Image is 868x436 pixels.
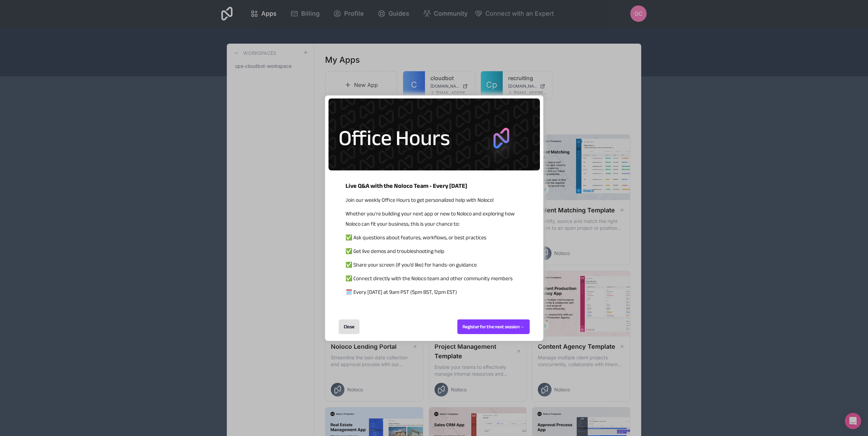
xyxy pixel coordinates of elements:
[457,319,530,334] div: Register for the next session →
[345,209,515,229] span: Whether you’re building your next app or new to Noloco and exploring how Noloco can fit your busi...
[345,232,486,243] span: ✅ Ask questions about features, workflows, or best practices
[345,246,444,256] span: ✅ Get live demos and troubleshooting help
[345,287,457,297] span: 🗓️ Every [DATE] at 9am PST (5pm BST, 12pm EST)
[345,180,467,192] span: Live Q&A with the Noloco Team - Every [DATE]
[345,195,494,205] span: Join our weekly Office Hours to get personalized help with Noloco!
[345,273,513,284] span: ✅ Connect directly with the Noloco team and other community members
[345,260,477,270] span: ✅ Share your screen (if you’d like) for hands-on guidance
[339,319,359,334] div: Close
[328,98,540,170] img: 5446233340985343.png
[325,95,543,341] div: entering modal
